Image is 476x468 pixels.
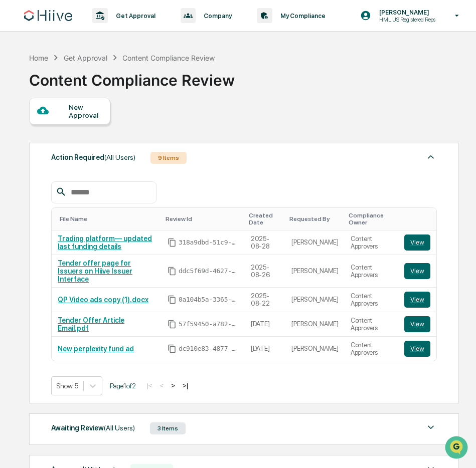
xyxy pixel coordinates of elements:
div: New Approval [69,103,102,119]
td: Content Approvers [345,230,398,255]
a: Trading platform— updated last funding details [58,235,152,251]
div: Toggle SortBy [249,212,281,226]
button: < [156,381,167,390]
span: ddc5f69d-4627-4722-aeaa-ccc955e7ddc8 [179,267,239,275]
span: Data Lookup [20,145,63,155]
div: Awaiting Review [51,421,135,434]
a: 🗄️Attestations [69,122,128,140]
div: 🖐️ [10,127,18,135]
span: Copy Id [168,320,177,329]
p: How can we help? [10,21,183,37]
p: Get Approval [108,12,161,20]
p: Company [196,12,237,20]
td: [PERSON_NAME] [285,337,345,361]
span: Attestations [83,126,124,136]
td: 2025-08-28 [245,230,285,255]
button: View [404,292,430,308]
a: Powered byPylon [71,169,121,177]
button: View [404,316,430,332]
td: [PERSON_NAME] [285,312,345,337]
div: Start new chat [34,77,165,87]
div: 🗄️ [73,127,81,135]
span: 0a104b5a-3365-4e16-98ad-43a4f330f6db [179,296,239,304]
div: Get Approval [64,54,107,62]
p: HML US Registered Reps [371,16,440,23]
div: Toggle SortBy [60,215,157,222]
a: 🔎Data Lookup [6,141,67,159]
td: 2025-08-26 [245,255,285,288]
span: Copy Id [168,267,177,276]
img: logo [24,10,72,21]
iframe: Open customer support [444,435,471,462]
td: Content Approvers [345,337,398,361]
img: 1746055101610-c473b297-6a78-478c-a979-82029cc54cd1 [10,77,28,95]
div: 9 Items [150,152,187,164]
td: [DATE] [245,312,285,337]
td: [PERSON_NAME] [285,288,345,312]
span: Page 1 of 2 [110,382,136,390]
button: Start new chat [171,80,183,92]
button: >| [180,381,191,390]
a: Tender Offer Article Email.pdf [58,316,124,332]
button: View [404,235,430,251]
td: Content Approvers [345,312,398,337]
div: Toggle SortBy [289,215,341,222]
div: Toggle SortBy [166,215,241,222]
p: [PERSON_NAME] [371,9,440,16]
span: (All Users) [104,424,135,432]
td: Content Approvers [345,288,398,312]
td: Content Approvers [345,255,398,288]
div: We're available if you need us! [34,87,127,95]
a: QP Video ads copy (1).docx [58,296,148,304]
button: View [404,341,430,357]
span: Copy Id [168,295,177,304]
div: Content Compliance Review [122,54,215,62]
td: [PERSON_NAME] [285,255,345,288]
span: Pylon [100,170,121,177]
span: 57f59450-a782-4865-ac16-a45fae92c464 [179,320,239,328]
span: Copy Id [168,344,177,353]
button: View [404,263,430,279]
div: Action Required [51,151,135,164]
button: > [168,381,178,390]
span: 318a9dbd-51c9-473e-9dd0-57efbaa2a655 [179,239,239,247]
span: Copy Id [168,238,177,247]
img: caret [425,151,437,163]
div: 🔎 [10,146,18,154]
img: caret [425,421,437,433]
p: My Compliance [272,12,331,20]
td: [DATE] [245,337,285,361]
td: [PERSON_NAME] [285,230,345,255]
span: Preclearance [20,126,65,136]
a: Tender offer page for Issuers on Hiive Issuer Interface [58,259,132,283]
a: 🖐️Preclearance [6,122,69,140]
div: Toggle SortBy [406,215,432,222]
button: |< [143,381,155,390]
span: dc910e83-4877-4103-b15e-bf87db00f614 [179,345,239,353]
div: Home [29,54,48,62]
div: Content Compliance Review [29,63,235,89]
td: 2025-08-22 [245,288,285,312]
div: 3 Items [150,422,186,434]
div: Toggle SortBy [349,212,394,226]
span: (All Users) [104,153,135,161]
a: New perplexity fund ad [58,345,134,353]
